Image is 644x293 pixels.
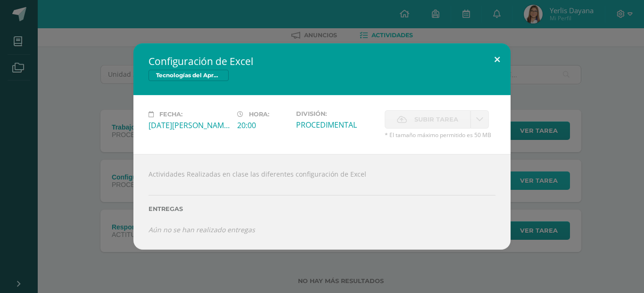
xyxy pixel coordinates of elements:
[149,205,495,212] label: Entregas
[471,110,489,129] a: La fecha de entrega ha expirado
[414,111,458,128] span: Subir tarea
[159,111,182,118] span: Fecha:
[296,110,377,117] label: División:
[149,225,255,234] i: Aún no se han realizado entregas
[149,55,495,68] h2: Configuración de Excel
[385,131,495,139] span: * El tamaño máximo permitido es 50 MB
[237,120,289,130] div: 20:00
[133,154,511,249] div: Actividades Realizadas en clase las diferentes configuración de Excel
[249,111,269,118] span: Hora:
[296,120,377,130] div: PROCEDIMENTAL
[484,43,511,75] button: Close (Esc)
[385,110,471,129] label: La fecha de entrega ha expirado
[149,70,229,81] span: Tecnologías del Aprendizaje y la Comunicación
[149,120,230,130] div: [DATE][PERSON_NAME]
